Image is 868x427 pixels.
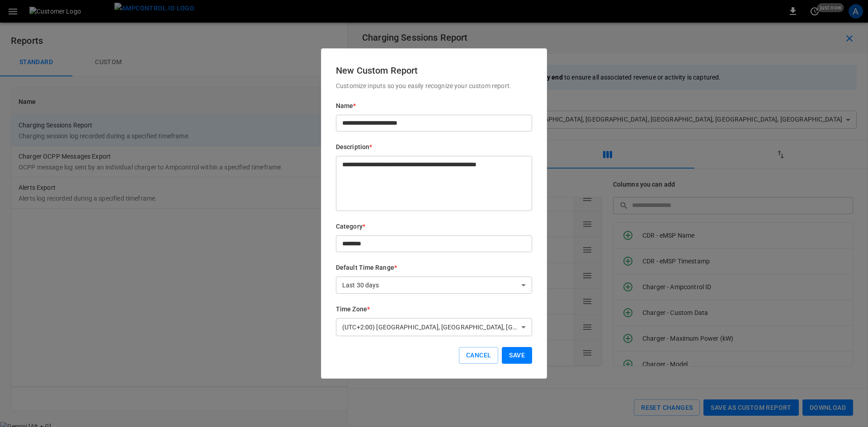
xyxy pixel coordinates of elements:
button: Cancel [459,347,498,364]
h6: New Custom Report [336,63,532,78]
h6: Category [336,222,532,232]
div: Last 30 days [336,277,532,294]
h6: Default Time Range [336,263,532,273]
h6: Description [336,142,532,152]
h6: Time Zone [336,305,532,314]
h6: Name [336,101,532,111]
p: Customize inputs so you easily recognize your custom report. [336,81,532,90]
button: Save [502,347,532,364]
div: (UTC+2:00) [GEOGRAPHIC_DATA], [GEOGRAPHIC_DATA], [GEOGRAPHIC_DATA], [GEOGRAPHIC_DATA], [GEOGRAPHI... [336,319,532,336]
